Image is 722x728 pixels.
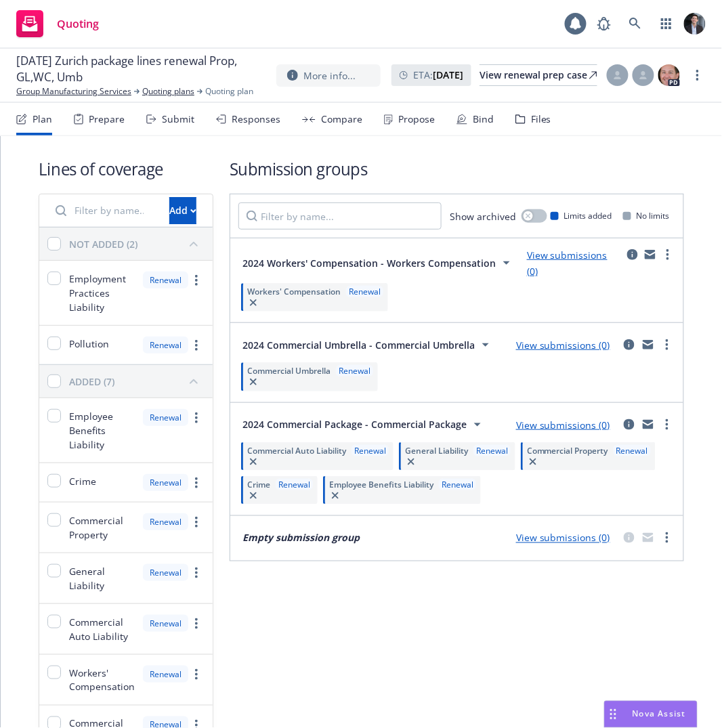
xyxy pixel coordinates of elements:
[33,114,52,125] div: Plan
[143,272,188,288] div: Renewal
[143,615,188,632] div: Renewal
[660,247,675,263] a: more
[232,114,280,125] div: Responses
[188,475,205,491] a: more
[527,249,608,278] a: View submissions (0)
[413,68,463,82] span: ETA :
[16,53,266,85] span: [DATE] Zurich package lines renewal Prop, GL,WC, Umb
[188,410,205,426] a: more
[69,272,135,314] span: Employment Practices Liability
[321,114,362,125] div: Compare
[658,64,680,86] img: photo
[247,445,346,456] span: Commercial Auto Liability
[143,337,188,354] div: Renewal
[238,331,498,358] button: 2024 Commercial Umbrella - Commercial Umbrella
[242,532,360,544] em: Empty submission group
[480,64,597,86] a: View renewal prep case
[69,337,109,351] span: Pollution
[531,114,551,125] div: Files
[238,524,364,551] button: Empty submission group
[143,409,188,426] div: Renewal
[89,114,125,125] div: Prepare
[238,411,490,438] button: 2024 Commercial Package - Commercial Package
[142,85,194,98] a: Quoting plans
[621,530,637,546] a: circleInformation
[604,701,698,728] button: Nova Assist
[69,474,96,488] span: Crime
[303,68,356,83] span: More info...
[527,445,608,456] span: Commercial Property
[516,339,610,351] a: View submissions (0)
[143,513,188,530] div: Renewal
[621,337,637,353] a: circleInformation
[405,445,468,456] span: General Liability
[623,210,670,221] div: No limits
[473,114,494,125] div: Bind
[238,249,519,276] button: 2024 Workers' Compensation - Workers Compensation
[169,197,196,224] button: Add
[624,247,639,263] a: circleInformation
[188,514,205,530] a: more
[188,666,205,683] a: more
[653,10,680,37] a: Switch app
[11,5,104,43] a: Quoting
[622,10,649,37] a: Search
[621,416,637,433] a: circleInformation
[169,198,196,223] div: Add
[143,564,188,581] div: Renewal
[689,67,706,83] a: more
[247,365,331,377] span: Commercial Umbrella
[47,197,161,224] input: Filter by name...
[242,256,496,270] span: 2024 Workers' Compensation - Workers Compensation
[352,445,389,456] div: Renewal
[633,708,686,720] span: Nova Assist
[188,616,205,632] a: more
[162,114,194,125] div: Submit
[242,338,475,352] span: 2024 Commercial Umbrella - Commercial Umbrella
[69,237,137,251] div: NOT ADDED (2)
[16,85,131,98] a: Group Manufacturing Services
[143,474,188,491] div: Renewal
[69,513,135,542] span: Commercial Property
[336,365,373,377] div: Renewal
[659,530,675,546] a: more
[69,666,135,694] span: Workers' Compensation
[205,85,253,98] span: Quoting plan
[143,666,188,683] div: Renewal
[69,374,114,389] div: ADDED (7)
[659,416,675,433] a: more
[188,337,205,354] a: more
[480,65,597,85] div: View renewal prep case
[591,10,618,37] a: Report a Bug
[276,479,313,490] div: Renewal
[640,416,656,433] a: mail
[69,615,135,643] span: Commercial Auto Liability
[329,479,433,490] span: Employee Benefits Liability
[57,18,99,29] span: Quoting
[242,417,467,431] span: 2024 Commercial Package - Commercial Package
[69,370,205,392] button: ADDED (7)
[684,13,706,35] img: photo
[39,158,213,180] h1: Lines of coverage
[643,247,658,263] a: mail
[247,286,341,297] span: Workers' Compensation
[659,337,675,353] a: more
[398,114,435,125] div: Propose
[450,209,516,223] span: Show archived
[69,564,135,593] span: General Liability
[346,286,383,297] div: Renewal
[433,68,463,81] strong: [DATE]
[69,409,135,452] span: Employee Benefits Liability
[247,479,270,490] span: Crime
[69,233,205,255] button: NOT ADDED (2)
[439,479,476,490] div: Renewal
[188,272,205,288] a: more
[605,702,622,727] div: Drag to move
[230,158,684,180] h1: Submission groups
[614,445,651,456] div: Renewal
[473,445,511,456] div: Renewal
[276,64,381,87] button: More info...
[516,532,610,544] a: View submissions (0)
[188,565,205,581] a: more
[238,202,442,230] input: Filter by name...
